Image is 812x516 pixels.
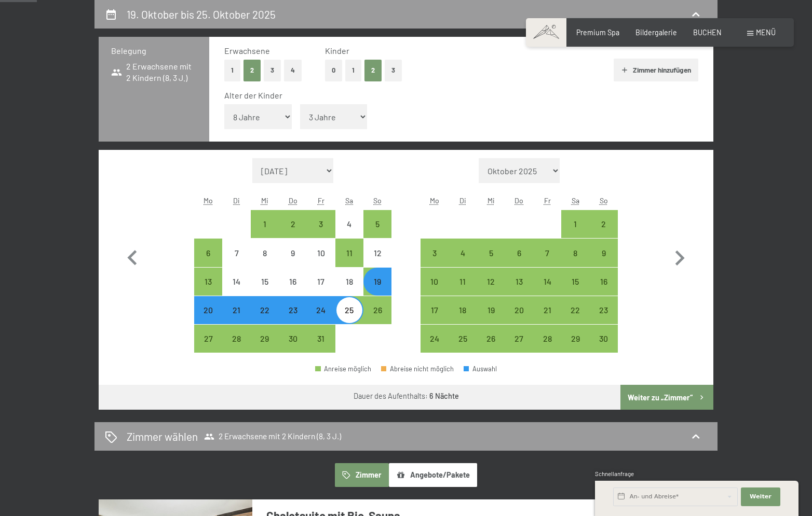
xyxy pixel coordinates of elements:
div: Anreise nicht möglich [222,239,250,267]
div: Wed Oct 01 2025 [251,210,279,238]
div: Anreise möglich [194,325,222,353]
div: 11 [336,249,362,275]
button: Angebote/Pakete [389,463,477,487]
div: Anreise möglich [533,296,561,324]
button: Zimmer hinzufügen [614,59,698,81]
div: Sat Oct 18 2025 [335,268,363,296]
div: 25 [450,334,476,360]
abbr: Samstag [345,196,353,205]
div: 30 [280,334,306,360]
div: Anreise nicht möglich [251,239,279,267]
div: Anreise nicht möglich [307,239,335,267]
div: 21 [223,306,249,332]
abbr: Mittwoch [488,196,495,205]
div: Thu Oct 02 2025 [279,210,307,238]
div: 8 [562,249,588,275]
div: Fri Oct 17 2025 [307,268,335,296]
div: Anreise möglich [363,210,391,238]
div: 16 [591,277,617,303]
abbr: Freitag [544,196,551,205]
div: Mon Oct 27 2025 [194,325,222,353]
div: Dauer des Aufenthalts: [354,391,459,401]
div: 19 [364,277,390,303]
div: Anreise möglich [533,268,561,296]
div: Anreise möglich [251,325,279,353]
span: 2 Erwachsene mit 2 Kindern (8, 3 J.) [111,61,197,84]
a: BUCHEN [693,28,722,37]
div: Anreise möglich [363,268,391,296]
div: Anreise möglich [590,210,618,238]
div: 28 [223,334,249,360]
div: Sun Nov 23 2025 [590,296,618,324]
div: 20 [195,306,221,332]
div: Anreise nicht möglich [363,239,391,267]
div: Tue Nov 25 2025 [449,325,477,353]
div: Mon Nov 03 2025 [421,239,449,267]
div: Anreise möglich [533,325,561,353]
abbr: Freitag [318,196,324,205]
div: 7 [223,249,249,275]
div: Fri Nov 21 2025 [533,296,561,324]
div: Fri Oct 10 2025 [307,239,335,267]
div: 23 [280,306,306,332]
div: 22 [252,306,278,332]
div: Anreise möglich [363,296,391,324]
span: Premium Spa [576,28,619,37]
div: Anreise möglich [421,296,449,324]
div: Anreise möglich [279,210,307,238]
div: Fri Nov 14 2025 [533,268,561,296]
div: 11 [450,277,476,303]
span: Weiter [750,493,772,501]
div: Mon Nov 10 2025 [421,268,449,296]
div: Anreise möglich [222,296,250,324]
div: Thu Nov 27 2025 [505,325,533,353]
a: Bildergalerie [635,28,677,37]
div: Tue Oct 28 2025 [222,325,250,353]
div: Anreise möglich [279,325,307,353]
div: Anreise möglich [561,239,589,267]
div: Anreise möglich [505,296,533,324]
div: Tue Oct 14 2025 [222,268,250,296]
h2: Zimmer wählen [127,429,198,444]
div: Thu Oct 09 2025 [279,239,307,267]
div: Anreise nicht möglich [279,239,307,267]
div: Sat Nov 08 2025 [561,239,589,267]
div: Wed Nov 19 2025 [477,296,505,324]
div: Mon Nov 17 2025 [421,296,449,324]
div: Anreise möglich [477,325,505,353]
div: Sat Oct 25 2025 [335,296,363,324]
div: Sun Oct 19 2025 [363,268,391,296]
abbr: Samstag [572,196,579,205]
div: Sun Oct 05 2025 [363,210,391,238]
abbr: Donnerstag [289,196,297,205]
div: 23 [591,306,617,332]
button: 0 [325,60,342,81]
div: Anreise möglich [307,325,335,353]
div: 24 [422,334,448,360]
div: 4 [450,249,476,275]
div: 12 [364,249,390,275]
div: 7 [534,249,560,275]
div: 16 [280,277,306,303]
div: 20 [506,306,532,332]
div: Anreise nicht möglich [335,210,363,238]
div: Anreise möglich [505,239,533,267]
div: 1 [562,220,588,246]
div: 24 [308,306,334,332]
div: Wed Nov 05 2025 [477,239,505,267]
div: Wed Nov 26 2025 [477,325,505,353]
div: Anreise möglich [505,325,533,353]
div: 8 [252,249,278,275]
div: Tue Nov 18 2025 [449,296,477,324]
div: Thu Nov 20 2025 [505,296,533,324]
div: Sat Oct 04 2025 [335,210,363,238]
div: Anreise nicht möglich [307,268,335,296]
div: Anreise möglich [449,239,477,267]
div: 30 [591,334,617,360]
div: Anreise möglich [194,239,222,267]
div: 4 [336,220,362,246]
div: Fri Oct 03 2025 [307,210,335,238]
div: 28 [534,334,560,360]
div: Anreise möglich [421,325,449,353]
